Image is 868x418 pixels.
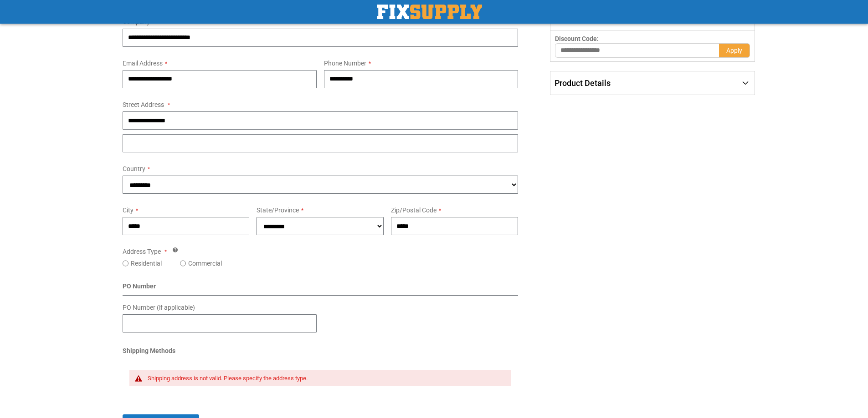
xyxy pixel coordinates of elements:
[131,259,162,268] label: Residential
[391,206,437,214] span: Zip/Postal Code
[123,248,161,255] span: Address Type
[123,304,195,311] span: PO Number (if applicable)
[555,78,611,88] span: Product Details
[188,259,222,268] label: Commercial
[123,346,519,360] div: Shipping Methods
[377,5,482,19] img: Fix Industrial Supply
[726,47,742,54] span: Apply
[377,5,482,19] a: store logo
[123,206,134,214] span: City
[719,43,750,58] button: Apply
[123,165,145,172] span: Country
[123,282,519,296] div: PO Number
[123,18,150,25] span: Company
[257,206,299,214] span: State/Province
[123,60,163,67] span: Email Address
[324,60,366,67] span: Phone Number
[123,101,164,108] span: Street Address
[555,35,599,42] span: Discount Code:
[148,375,503,382] div: Shipping address is not valid. Please specify the address type.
